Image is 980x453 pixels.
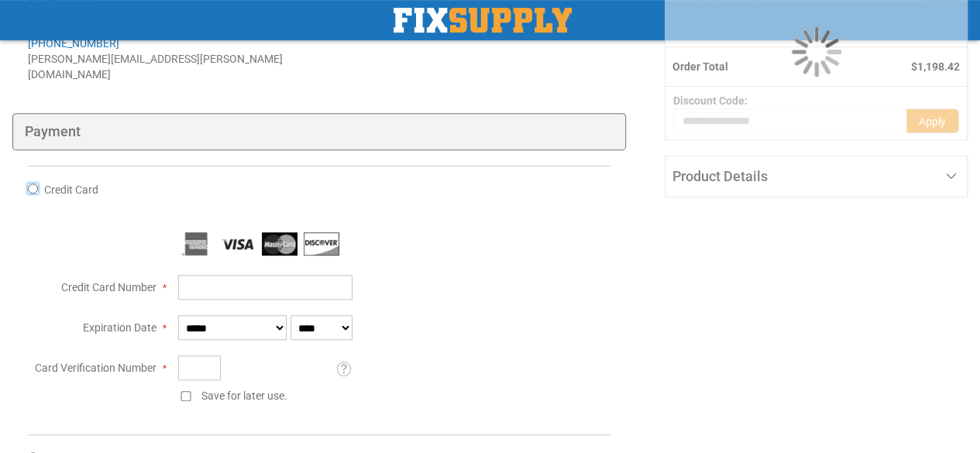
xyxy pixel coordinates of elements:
[304,232,339,256] img: Discover
[394,8,572,33] img: Fix Industrial Supply
[394,8,572,33] a: store logo
[28,37,119,50] a: [PHONE_NUMBER]
[83,321,156,334] span: Expiration Date
[178,232,214,256] img: American Express
[28,53,283,81] span: [PERSON_NAME][EMAIL_ADDRESS][PERSON_NAME][DOMAIN_NAME]
[44,184,98,196] span: Credit Card
[220,232,256,256] img: Visa
[35,362,156,374] span: Card Verification Number
[792,27,841,77] img: Loading...
[12,113,626,150] div: Payment
[61,281,156,293] span: Credit Card Number
[262,232,297,256] img: MasterCard
[201,390,287,402] span: Save for later use.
